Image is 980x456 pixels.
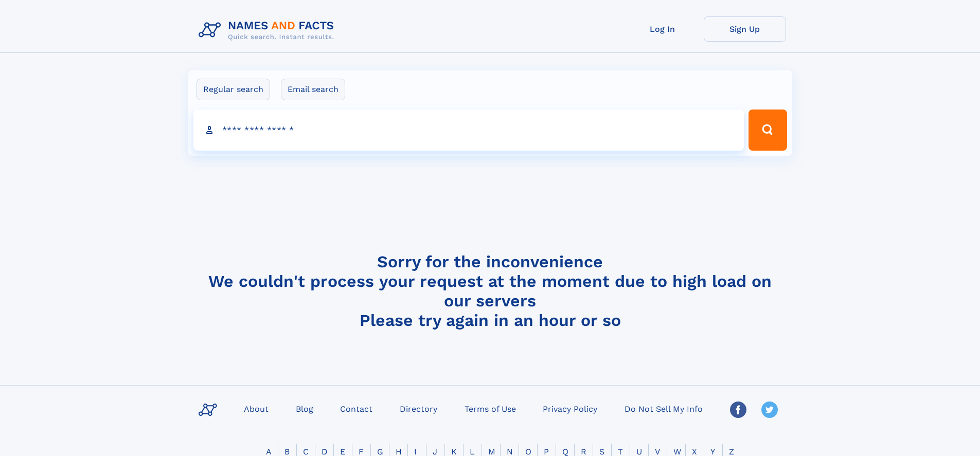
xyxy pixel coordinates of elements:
a: Blog [292,401,317,416]
label: Regular search [197,79,270,100]
img: Twitter [761,402,778,418]
a: Directory [396,401,441,416]
a: About [240,401,273,416]
a: Contact [336,401,377,416]
img: Logo Names and Facts [194,16,343,44]
a: Log In [621,16,704,42]
input: search input [193,110,744,151]
a: Privacy Policy [539,401,601,416]
button: Search Button [749,110,787,151]
a: Sign Up [704,16,786,42]
a: Do Not Sell My Info [620,401,707,416]
label: Email search [281,79,345,100]
img: Facebook [730,402,746,418]
a: Terms of Use [460,401,520,416]
h4: Sorry for the inconvenience We couldn't process your request at the moment due to high load on ou... [194,252,786,330]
